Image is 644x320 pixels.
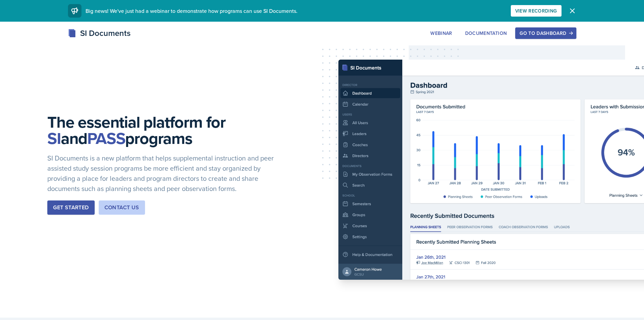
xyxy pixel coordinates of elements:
[515,8,557,14] div: View Recording
[426,27,456,39] button: Webinar
[515,27,576,39] button: Go to Dashboard
[430,30,452,36] div: Webinar
[53,204,89,212] div: Get Started
[104,204,139,212] div: Contact Us
[511,5,562,17] button: View Recording
[47,200,94,215] button: Get Started
[461,27,511,39] button: Documentation
[68,27,130,39] div: SI Documents
[99,200,145,215] button: Contact Us
[86,7,297,15] span: Big news! We've just had a webinar to demonstrate how programs can use SI Documents.
[465,30,507,36] div: Documentation
[520,30,572,36] div: Go to Dashboard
